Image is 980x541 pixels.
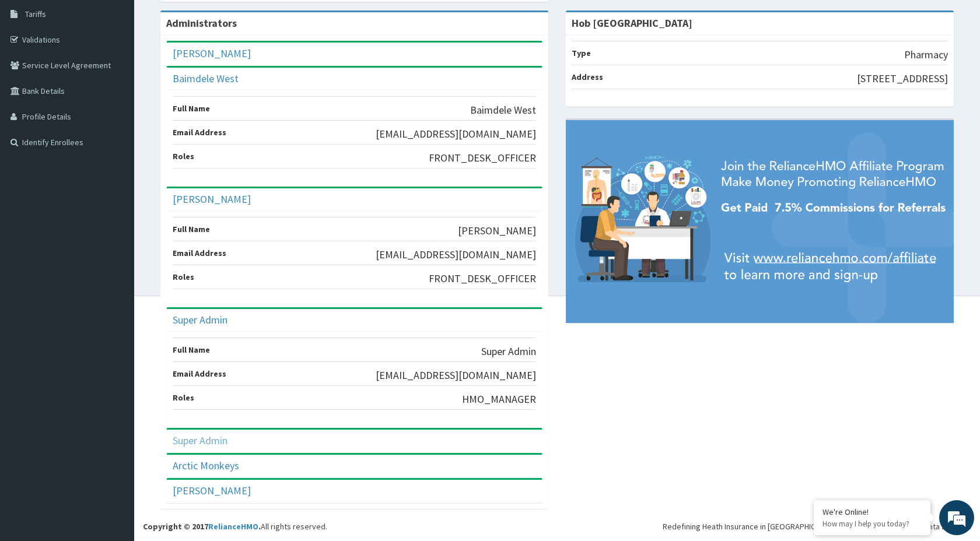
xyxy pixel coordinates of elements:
[376,127,536,142] p: [EMAIL_ADDRESS][DOMAIN_NAME]
[173,484,251,497] a: [PERSON_NAME]
[173,313,228,326] a: Super Admin
[572,72,603,82] b: Address
[166,16,237,30] b: Administrators
[857,71,948,86] p: [STREET_ADDRESS]
[208,521,258,532] a: RelianceHMO
[481,344,536,359] p: Super Admin
[61,65,196,80] div: Chat with us now
[173,103,210,114] b: Full Name
[173,151,194,161] b: Roles
[376,247,536,262] p: [EMAIL_ADDRESS][DOMAIN_NAME]
[566,120,954,323] img: provider-team-banner.png
[173,272,194,282] b: Roles
[6,318,222,359] textarea: Type your message and hit 'Enter'
[173,47,251,60] a: [PERSON_NAME]
[822,519,922,529] p: How may I help you today?
[376,368,536,383] p: [EMAIL_ADDRESS][DOMAIN_NAME]
[173,368,226,379] b: Email Address
[22,58,47,87] img: d_794563401_company_1708531726252_794563401
[572,16,692,30] strong: Hob [GEOGRAPHIC_DATA]
[173,248,226,258] b: Email Address
[173,192,251,206] a: [PERSON_NAME]
[462,392,536,407] p: HMO_MANAGER
[173,345,210,355] b: Full Name
[173,224,210,234] b: Full Name
[191,6,219,34] div: Minimize live chat window
[173,434,228,447] a: Super Admin
[25,9,46,19] span: Tariffs
[822,507,922,517] div: We're Online!
[173,127,226,138] b: Email Address
[68,147,161,265] span: We're online!
[134,296,980,541] footer: All rights reserved.
[143,521,261,532] strong: Copyright © 2017 .
[429,150,536,166] p: FRONT_DESK_OFFICER
[572,48,591,58] b: Type
[173,72,239,85] a: Baimdele West
[904,47,948,62] p: Pharmacy
[470,103,536,118] p: Baimdele West
[663,521,971,532] div: Redefining Heath Insurance in [GEOGRAPHIC_DATA] using Telemedicine and Data Science!
[429,271,536,286] p: FRONT_DESK_OFFICER
[173,392,194,403] b: Roles
[458,223,536,238] p: [PERSON_NAME]
[173,459,239,472] a: Arctic Monkeys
